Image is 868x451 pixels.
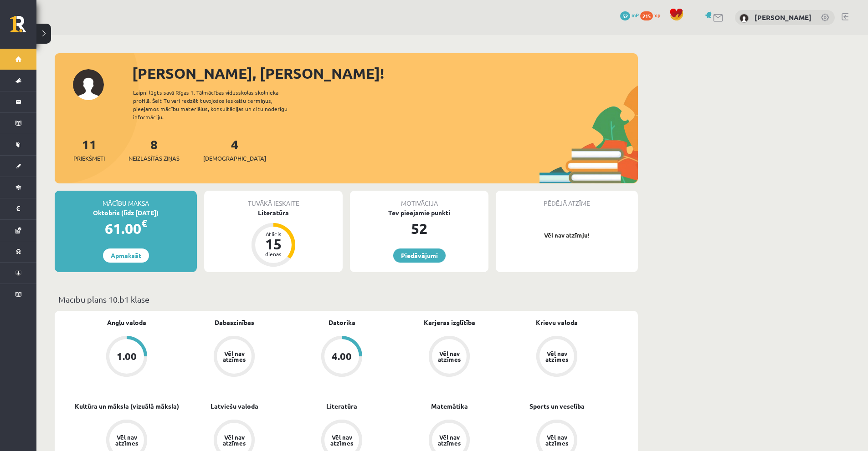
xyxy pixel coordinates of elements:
[755,13,812,22] a: [PERSON_NAME]
[132,62,638,84] div: [PERSON_NAME], [PERSON_NAME]!
[529,401,585,411] a: Sports un veselība
[437,434,462,446] div: Vēl nav atzīmes
[350,208,488,218] div: Tev pieejamie punkti
[107,318,146,327] a: Angļu valoda
[544,434,570,446] div: Vēl nav atzīmes
[203,154,266,163] span: [DEMOGRAPHIC_DATA]
[203,136,266,163] a: 4[DEMOGRAPHIC_DATA]
[620,11,630,20] span: 52
[544,350,570,362] div: Vēl nav atzīmes
[117,351,137,361] div: 1.00
[326,401,357,411] a: Literatūra
[133,88,303,121] div: Laipni lūgts savā Rīgas 1. Tālmācības vidusskolas skolnieka profilā. Šeit Tu vari redzēt tuvojošo...
[55,218,197,239] div: 61.00
[536,318,578,327] a: Krievu valoda
[393,248,446,263] a: Piedāvājumi
[10,16,36,39] a: Rīgas 1. Tālmācības vidusskola
[632,11,639,19] span: mP
[654,11,660,19] span: xp
[640,11,665,19] a: 215 xp
[640,11,653,20] span: 215
[395,336,503,379] a: Vēl nav atzīmes
[332,351,352,361] div: 4.00
[128,154,180,163] span: Neizlasītās ziņas
[431,401,468,411] a: Matemātika
[55,191,197,208] div: Mācību maksa
[114,434,139,446] div: Vēl nav atzīmes
[260,237,287,251] div: 15
[211,401,258,411] a: Latviešu valoda
[329,318,355,327] a: Datorika
[141,217,147,230] span: €
[288,336,395,379] a: 4.00
[503,336,611,379] a: Vēl nav atzīmes
[350,218,488,239] div: 52
[55,208,197,218] div: Oktobris (līdz [DATE])
[437,350,462,362] div: Vēl nav atzīmes
[75,401,179,411] a: Kultūra un māksla (vizuālā māksla)
[221,434,247,446] div: Vēl nav atzīmes
[424,318,475,327] a: Karjeras izglītība
[500,231,633,240] p: Vēl nav atzīmju!
[128,136,180,163] a: 8Neizlasītās ziņas
[620,11,639,19] a: 52 mP
[221,350,247,362] div: Vēl nav atzīmes
[496,191,638,208] div: Pēdējā atzīme
[73,336,180,379] a: 1.00
[204,208,343,218] div: Literatūra
[204,191,343,208] div: Tuvākā ieskaite
[103,248,149,263] a: Apmaksāt
[215,318,254,327] a: Dabaszinības
[204,208,343,268] a: Literatūra Atlicis 15 dienas
[73,136,105,163] a: 11Priekšmeti
[58,293,634,305] p: Mācību plāns 10.b1 klase
[180,336,288,379] a: Vēl nav atzīmes
[260,231,287,237] div: Atlicis
[740,14,749,23] img: Stepans Grigorjevs
[73,154,105,163] span: Priekšmeti
[260,251,287,257] div: dienas
[350,191,488,208] div: Motivācija
[329,434,354,446] div: Vēl nav atzīmes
